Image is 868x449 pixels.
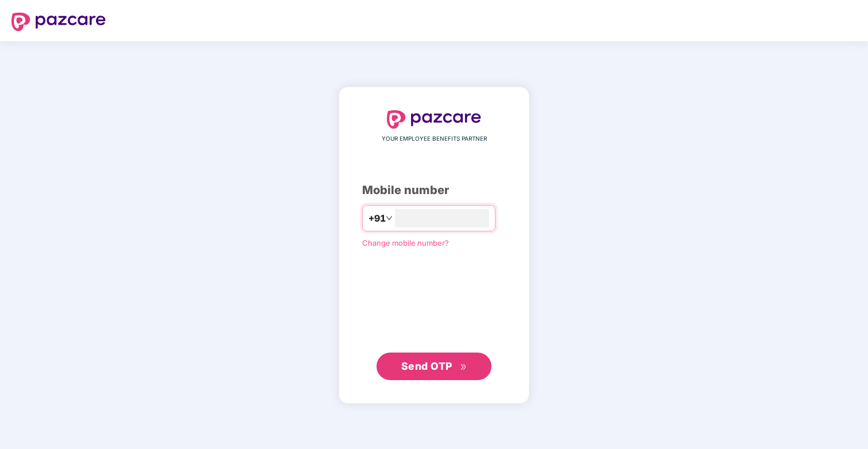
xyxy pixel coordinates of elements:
span: down [386,215,393,222]
span: YOUR EMPLOYEE BENEFITS PARTNER [382,134,487,144]
span: +91 [368,211,386,226]
button: Send OTPdouble-right [377,353,491,380]
a: Change mobile number? [362,238,449,247]
img: logo [387,110,481,129]
div: Mobile number [362,181,506,199]
img: logo [11,13,106,31]
span: Send OTP [401,360,452,372]
span: double-right [460,363,467,371]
